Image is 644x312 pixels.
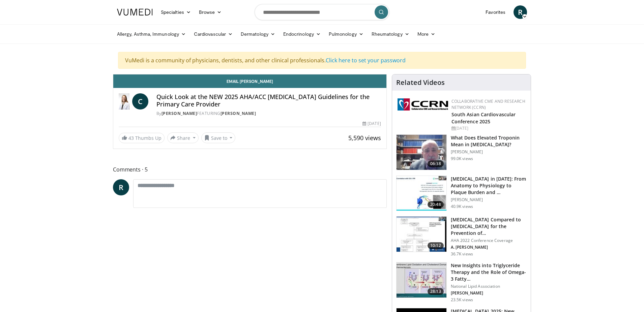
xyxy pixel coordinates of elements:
h4: Quick Look at the NEW 2025 AHA/ACC [MEDICAL_DATA] Guidelines for the Primary Care Provider [156,93,381,108]
a: Allergy, Asthma, Immunology [113,27,190,41]
h3: [MEDICAL_DATA] Compared to [MEDICAL_DATA] for the Prevention of… [451,216,527,237]
p: 99.0K views [451,156,473,161]
span: 28:13 [428,288,444,295]
a: 43 Thumbs Up [119,133,165,143]
img: Dr. Catherine P. Benziger [119,93,129,110]
img: VuMedi Logo [117,9,153,15]
a: C [132,93,148,110]
img: 7c0f9b53-1609-4588-8498-7cac8464d722.150x105_q85_crop-smart_upscale.jpg [397,217,446,252]
p: [PERSON_NAME] [451,290,527,296]
div: [DATE] [451,125,525,131]
p: National Lipid Association [451,284,527,289]
a: Cardiovascular [190,27,237,41]
a: 28:13 New Insights into Triglyceride Therapy and the Role of Omega-3 Fatty… National Lipid Associ... [396,262,527,303]
a: More [413,27,439,41]
p: 40.9K views [451,204,473,209]
a: South Asian Cardiovascular Conference 2025 [451,111,516,125]
h3: What Does Elevated Troponin Mean in [MEDICAL_DATA]? [451,134,527,148]
a: Endocrinology [279,27,325,41]
a: Rheumatology [368,27,413,41]
a: [PERSON_NAME] [221,111,256,116]
p: AHA 2022 Conference Coverage [451,238,527,243]
span: Comments 5 [113,165,387,174]
p: 36.7K views [451,251,473,257]
a: [PERSON_NAME] [162,111,197,116]
p: [PERSON_NAME] [451,149,527,155]
p: [PERSON_NAME] [451,197,527,202]
p: A. [PERSON_NAME] [451,245,527,250]
a: 10:12 [MEDICAL_DATA] Compared to [MEDICAL_DATA] for the Prevention of… AHA 2022 Conference Covera... [396,216,527,257]
img: 823da73b-7a00-425d-bb7f-45c8b03b10c3.150x105_q85_crop-smart_upscale.jpg [397,176,446,211]
a: Collaborative CME and Research Network (CCRN) [451,98,525,110]
a: Specialties [157,5,195,19]
a: Pulmonology [325,27,368,41]
a: 20:48 [MEDICAL_DATA] in [DATE]: From Anatomy to Physiology to Plaque Burden and … [PERSON_NAME] 4... [396,176,527,211]
div: VuMedi is a community of physicians, dentists, and other clinical professionals. [118,52,526,69]
img: 45ea033d-f728-4586-a1ce-38957b05c09e.150x105_q85_crop-smart_upscale.jpg [397,262,446,298]
a: Click here to set your password [326,57,406,64]
p: 23.5K views [451,297,473,303]
a: 06:38 What Does Elevated Troponin Mean in [MEDICAL_DATA]? [PERSON_NAME] 99.0K views [396,134,527,170]
button: Share [167,132,199,143]
div: By FEATURING [156,111,381,117]
input: Search topics, interventions [255,4,389,20]
span: 5,590 views [348,134,381,142]
span: 06:38 [428,160,444,167]
img: a04ee3ba-8487-4636-b0fb-5e8d268f3737.png.150x105_q85_autocrop_double_scale_upscale_version-0.2.png [398,98,448,111]
a: Dermatology [237,27,279,41]
div: [DATE] [362,121,381,127]
img: 98daf78a-1d22-4ebe-927e-10afe95ffd94.150x105_q85_crop-smart_upscale.jpg [397,135,446,170]
a: R [113,179,129,195]
h4: Related Videos [396,79,445,87]
span: 10:12 [428,242,444,249]
a: Favorites [481,5,509,19]
a: Email [PERSON_NAME] [113,74,386,88]
h3: [MEDICAL_DATA] in [DATE]: From Anatomy to Physiology to Plaque Burden and … [451,176,527,196]
h3: New Insights into Triglyceride Therapy and the Role of Omega-3 Fatty… [451,262,527,282]
button: Save to [201,132,236,143]
span: 20:48 [428,201,444,208]
span: 43 [128,135,134,141]
a: Browse [195,5,226,19]
a: R [514,5,527,19]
